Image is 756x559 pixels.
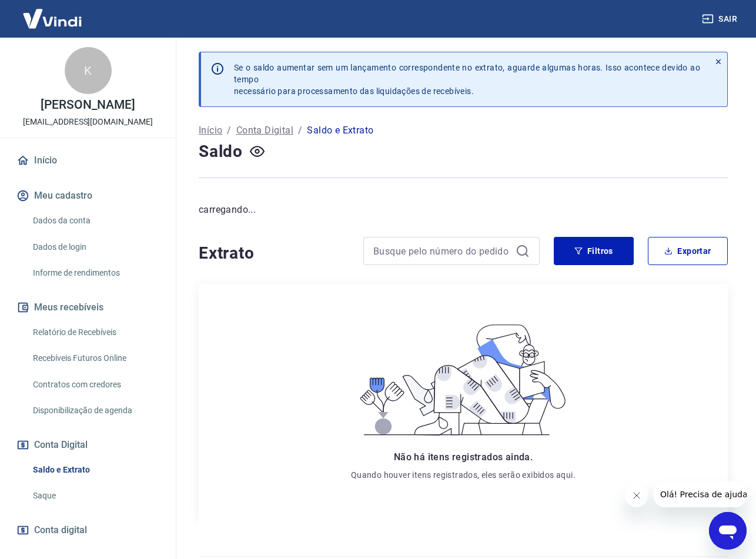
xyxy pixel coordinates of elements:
[14,1,91,36] img: Vindi
[28,458,162,482] a: Saldo e Extrato
[28,209,162,233] a: Dados da conta
[554,237,634,265] button: Filtros
[199,242,349,265] h4: Extrato
[65,47,112,94] div: K
[199,123,222,138] a: Início
[28,346,162,370] a: Recebíveis Futuros Online
[28,484,162,508] a: Saque
[28,399,162,423] a: Disponibilização de agenda
[28,373,162,397] a: Contratos com credores
[394,451,533,463] span: Não há itens registrados ainda.
[14,294,162,320] button: Meus recebíveis
[227,123,231,138] p: /
[648,237,728,265] button: Exportar
[625,484,648,507] iframe: Fechar mensagem
[7,8,99,18] span: Olá! Precisa de ajuda?
[23,116,153,128] p: [EMAIL_ADDRESS][DOMAIN_NAME]
[307,123,373,138] p: Saldo e Extrato
[28,235,162,259] a: Dados de login
[28,261,162,285] a: Informe de rendimentos
[14,517,162,543] a: Conta digital
[14,183,162,209] button: Meu cadastro
[14,432,162,458] button: Conta Digital
[34,522,87,538] span: Conta digital
[653,481,747,507] iframe: Mensagem da empresa
[236,123,293,138] a: Conta Digital
[709,512,747,550] iframe: Botão para abrir a janela de mensagens
[234,62,700,97] p: Se o saldo aumentar sem um lançamento correspondente no extrato, aguarde algumas horas. Isso acon...
[41,99,135,111] p: [PERSON_NAME]
[700,8,742,30] button: Sair
[14,148,162,173] a: Início
[199,203,728,217] p: carregando...
[373,242,511,260] input: Busque pelo número do pedido
[351,469,576,481] p: Quando houver itens registrados, eles serão exibidos aqui.
[28,320,162,344] a: Relatório de Recebíveis
[199,140,243,163] h4: Saldo
[298,123,302,138] p: /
